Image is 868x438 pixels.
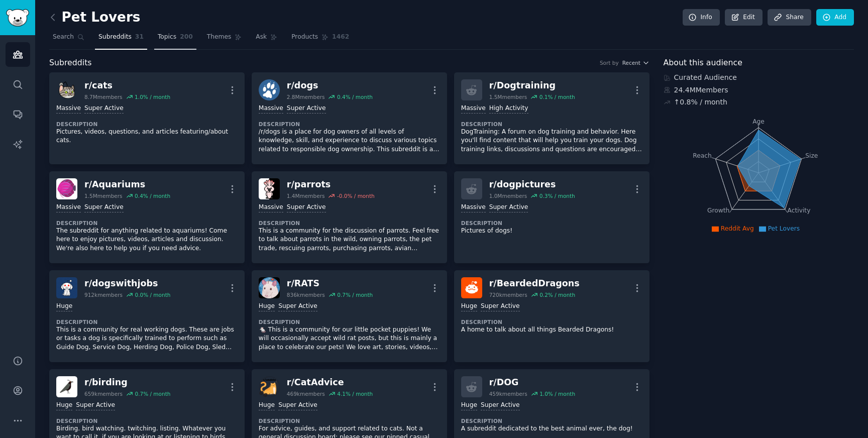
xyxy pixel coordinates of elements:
div: Huge [259,302,275,311]
div: Super Active [84,203,124,212]
dt: Description [259,121,440,128]
div: r/ dogpictures [489,178,575,191]
tspan: Growth [707,207,729,214]
div: 24.4M Members [664,85,854,95]
tspan: Activity [787,207,810,214]
span: Topics [158,33,176,42]
p: A home to talk about all things Bearded Dragons! [461,325,642,335]
dt: Description [259,417,440,424]
p: 🐁 This is a community for our little pocket puppies! We will occasionally accept wild rat posts, ... [259,325,440,352]
div: 659k members [84,390,123,397]
div: Massive [461,203,486,212]
div: r/ BeardedDragons [489,277,580,290]
p: Pictures, videos, questions, and articles featuring/about cats. [56,128,238,145]
dt: Description [56,220,238,227]
a: r/dogpictures1.0Mmembers0.3% / monthMassiveSuper ActiveDescriptionPictures of dogs! [454,171,649,263]
tspan: Reach [693,152,712,159]
img: dogs [259,79,280,100]
a: parrotsr/parrots1.4Mmembers-0.0% / monthMassiveSuper ActiveDescriptionThis is a community for the... [252,171,447,263]
div: r/ dogs [287,79,373,92]
div: Huge [56,302,72,311]
a: BeardedDragonsr/BeardedDragons720kmembers0.2% / monthHugeSuper ActiveDescriptionA home to talk ab... [454,270,649,362]
a: Ask [252,29,281,50]
p: Pictures of dogs! [461,227,642,236]
dt: Description [461,417,642,424]
p: This is a community for the discussion of parrots. Feel free to talk about parrots in the wild, o... [259,227,440,253]
tspan: Size [805,152,818,159]
a: Search [49,29,88,50]
div: 469k members [287,390,325,397]
div: Super Active [287,203,326,212]
div: 2.8M members [287,93,325,100]
span: Ask [256,33,267,42]
div: Super Active [278,302,317,311]
span: Reddit Avg [721,225,754,232]
div: 0.1 % / month [539,93,575,100]
p: /r/dogs is a place for dog owners of all levels of knowledge, skill, and experience to discuss va... [259,128,440,154]
div: 0.7 % / month [135,390,170,397]
p: The subreddit for anything related to aquariums! Come here to enjoy pictures, videos, articles an... [56,227,238,253]
div: 912k members [84,291,123,298]
div: 0.4 % / month [337,93,373,100]
div: Huge [461,401,477,410]
div: 836k members [287,291,325,298]
div: 0.2 % / month [539,291,575,298]
div: r/ dogswithjobs [84,277,170,290]
button: Recent [622,59,649,66]
dt: Description [259,220,440,227]
span: 31 [135,33,144,42]
a: Edit [725,9,763,26]
a: Aquariumsr/Aquariums1.5Mmembers0.4% / monthMassiveSuper ActiveDescriptionThe subreddit for anythi... [49,171,245,263]
dt: Description [259,318,440,325]
div: r/ parrots [287,178,375,191]
div: Huge [461,302,477,311]
div: 0.7 % / month [337,291,373,298]
div: Massive [259,104,283,114]
div: 1.5M members [84,192,123,199]
span: Recent [622,59,640,66]
dt: Description [56,121,238,128]
div: r/ DOG [489,376,575,389]
dt: Description [56,417,238,424]
span: Subreddits [98,33,132,42]
a: catsr/cats8.7Mmembers1.0% / monthMassiveSuper ActiveDescriptionPictures, videos, questions, and a... [49,72,245,164]
span: 1462 [332,33,349,42]
div: Super Active [287,104,326,114]
div: High Activity [489,104,528,114]
div: 0.4 % / month [135,192,170,199]
p: DogTraining: A forum on dog training and behavior. Here you'll find content that will help you tr... [461,128,642,154]
a: Products1462 [288,29,353,50]
img: RATS [259,277,280,298]
div: r/ cats [84,79,170,92]
div: r/ Dogtraining [489,79,575,92]
div: Huge [259,401,275,410]
span: Search [53,33,74,42]
div: 1.0 % / month [539,390,575,397]
a: RATSr/RATS836kmembers0.7% / monthHugeSuper ActiveDescription🐁 This is a community for our little ... [252,270,447,362]
div: ↑ 0.8 % / month [674,97,727,107]
div: 459k members [489,390,527,397]
img: cats [56,79,77,100]
img: CatAdvice [259,376,280,397]
a: dogsr/dogs2.8Mmembers0.4% / monthMassiveSuper ActiveDescription/r/dogs is a place for dog owners ... [252,72,447,164]
a: Topics200 [154,29,196,50]
div: Massive [461,104,486,114]
a: Subreddits31 [95,29,147,50]
a: Themes [203,29,246,50]
div: Super Active [278,401,317,410]
div: 1.0M members [489,192,527,199]
span: Pet Lovers [768,225,800,232]
div: -0.0 % / month [337,192,375,199]
dt: Description [461,318,642,325]
div: Massive [259,203,283,212]
span: Subreddits [49,57,92,69]
div: Massive [56,104,81,114]
div: r/ RATS [287,277,373,290]
div: Curated Audience [664,72,854,83]
span: Products [291,33,318,42]
div: Super Active [489,203,528,212]
p: This is a community for real working dogs. These are jobs or tasks a dog is specifically trained ... [56,325,238,352]
h2: Pet Lovers [49,10,140,26]
div: Super Active [76,401,115,410]
div: 1.5M members [489,93,527,100]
